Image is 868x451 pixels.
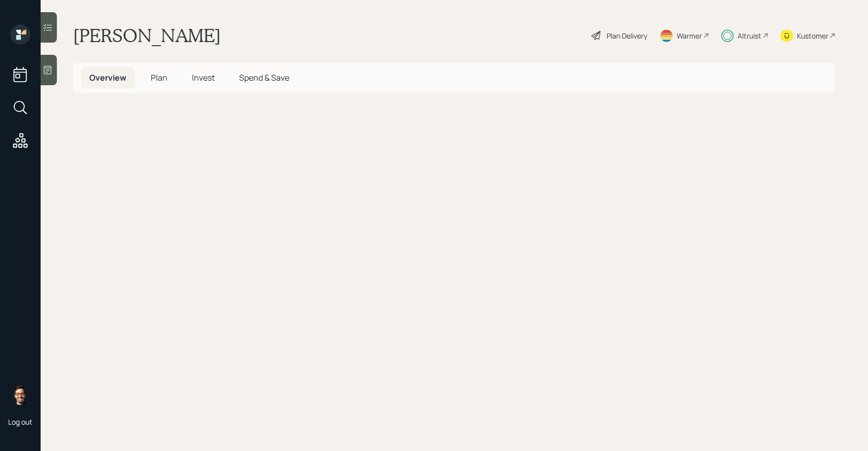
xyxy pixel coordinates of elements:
[10,385,30,405] img: sami-boghos-headshot.png
[8,417,32,427] div: Log out
[73,24,221,47] h1: [PERSON_NAME]
[607,30,647,41] div: Plan Delivery
[151,72,168,83] span: Plan
[89,72,126,83] span: Overview
[797,30,828,41] div: Kustomer
[192,72,215,83] span: Invest
[677,30,702,41] div: Warmer
[738,30,761,41] div: Altruist
[239,72,289,83] span: Spend & Save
